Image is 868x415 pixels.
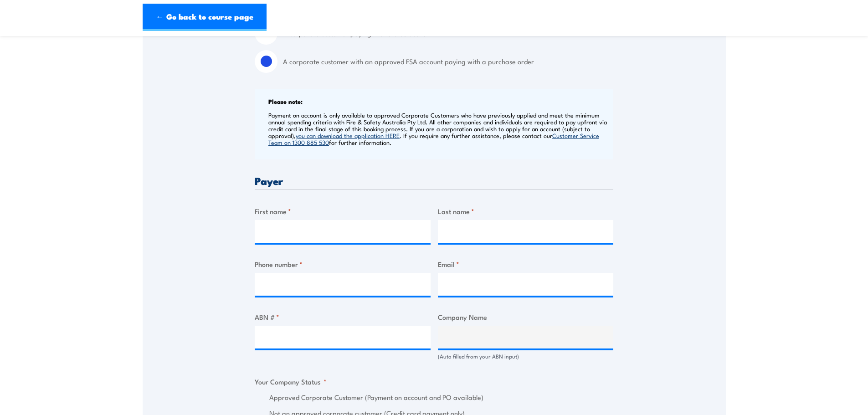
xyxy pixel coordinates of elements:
h3: Payer [255,175,613,186]
label: Email [438,259,614,269]
label: A corporate customer with an approved FSA account paying with a purchase order [283,50,613,73]
label: Phone number [255,259,431,269]
a: Customer Service Team on 1300 885 530 [268,131,599,146]
div: (Auto filled from your ABN input) [438,352,614,361]
label: Last name [438,206,614,216]
a: ← Go back to course page [143,4,267,31]
a: you can download the application HERE [296,131,400,139]
b: Please note: [268,97,303,106]
label: Approved Corporate Customer (Payment on account and PO available) [269,392,613,403]
label: ABN # [255,312,431,322]
legend: Your Company Status [255,376,327,387]
label: First name [255,206,431,216]
p: Payment on account is only available to approved Corporate Customers who have previously applied ... [268,112,611,146]
label: Company Name [438,312,614,322]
